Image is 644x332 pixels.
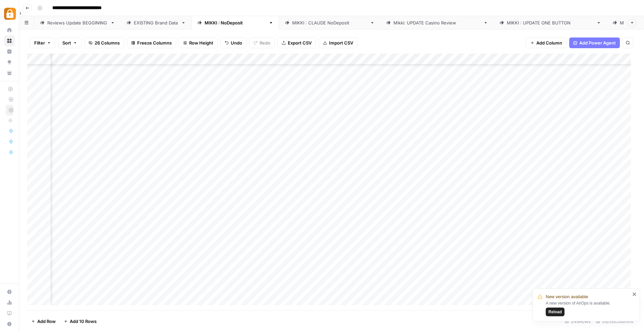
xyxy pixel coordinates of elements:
[121,16,192,29] a: EXISTING Brand Data
[47,19,108,26] div: Reviews Update BEGGINING
[179,37,218,48] button: Row Height
[260,39,270,46] span: Redo
[220,37,247,48] button: Undo
[562,316,593,327] div: 248 Rows
[319,37,358,48] button: Import CSV
[4,5,15,22] button: Workspace: Adzz
[4,297,15,308] a: Usage
[632,292,637,297] button: close
[329,39,353,46] span: Import CSV
[62,39,71,46] span: Sort
[4,8,16,20] img: Adzz Logo
[4,308,15,319] a: Learning Hub
[277,37,316,48] button: Export CSV
[569,37,620,48] button: Add Power Agent
[548,309,562,315] span: Reload
[231,39,242,46] span: Undo
[546,308,565,316] button: Reload
[205,19,266,26] div: [PERSON_NAME] : NoDeposit
[189,39,213,46] span: Row Height
[34,39,45,46] span: Filter
[127,37,176,48] button: Freeze Columns
[593,316,636,327] div: 26/26 Columns
[380,16,494,29] a: [PERSON_NAME]: UPDATE Casino Review
[70,318,97,325] span: Add 10 Rows
[37,318,56,325] span: Add Row
[34,16,121,29] a: Reviews Update BEGGINING
[4,286,15,297] a: Settings
[4,68,15,78] a: Your Data
[84,37,124,48] button: 26 Columns
[546,300,630,316] div: A new version of AirOps is available.
[4,57,15,68] a: Opportunities
[279,16,380,29] a: [PERSON_NAME] : [PERSON_NAME]
[30,37,55,48] button: Filter
[507,19,594,26] div: [PERSON_NAME] : UPDATE ONE BUTTON
[494,16,607,29] a: [PERSON_NAME] : UPDATE ONE BUTTON
[249,37,275,48] button: Redo
[4,319,15,329] button: Help + Support
[4,35,15,46] a: Browse
[4,46,15,57] a: Insights
[134,19,178,26] div: EXISTING Brand Data
[58,37,82,48] button: Sort
[292,19,367,26] div: [PERSON_NAME] : [PERSON_NAME]
[4,25,15,35] a: Home
[192,16,279,29] a: [PERSON_NAME] : NoDeposit
[95,39,120,46] span: 26 Columns
[60,316,101,327] button: Add 10 Rows
[546,294,588,300] span: New version available
[579,39,616,46] span: Add Power Agent
[137,39,172,46] span: Freeze Columns
[393,19,481,26] div: [PERSON_NAME]: UPDATE Casino Review
[536,39,562,46] span: Add Column
[27,316,60,327] button: Add Row
[526,37,567,48] button: Add Column
[288,39,312,46] span: Export CSV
